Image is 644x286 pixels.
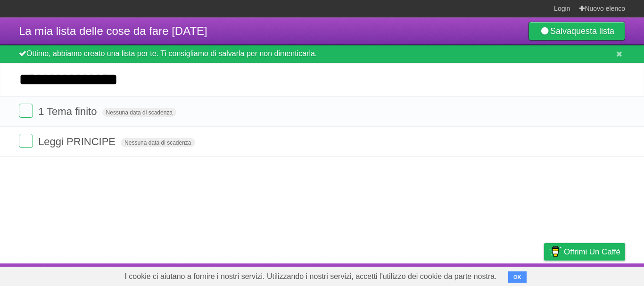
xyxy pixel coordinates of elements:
[535,266,625,284] a: Suggerisci una funzionalità
[106,109,173,116] font: Nessuna data di scadenza
[19,134,33,148] label: Fatto
[550,26,571,36] font: Salva
[38,136,116,147] font: Leggi PRINCIPE
[19,104,33,118] label: Fatto
[549,244,561,260] img: Offrimi un caffè
[124,272,496,280] font: I cookie ci aiutano a fornire i nostri servizi. Utilizzando i nostri servizi, accetti l'utilizzo ...
[571,26,614,36] font: questa lista
[554,5,570,12] font: Login
[585,5,625,12] font: Nuovo elenco
[480,266,523,284] a: Riservatezza
[124,139,191,146] font: Nessuna data di scadenza
[26,49,317,57] font: Ottimo, abbiamo creato una lista per te. Ti consigliamo di salvarla per non dimenticarla.
[544,243,625,261] a: Offrimi un caffè
[528,22,625,41] a: Salvaquesta lista
[564,247,620,256] font: Offrimi un caffè
[19,25,207,37] font: La mia lista delle cose da fare [DATE]
[444,266,469,284] a: Termini
[38,106,97,117] font: 1 Tema finito
[374,266,381,284] a: Di
[508,271,527,283] button: OK
[513,274,521,280] font: OK
[393,266,433,284] a: Sviluppatori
